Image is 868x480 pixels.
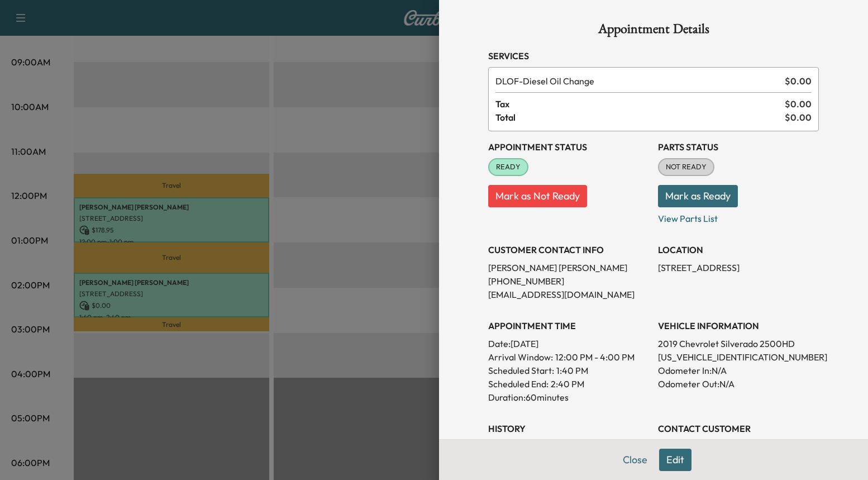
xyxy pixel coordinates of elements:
[658,185,738,207] button: Mark as Ready
[488,274,649,288] p: [PHONE_NUMBER]
[495,74,780,88] span: Diesel Oil Change
[555,350,635,364] span: 12:00 PM - 4:00 PM
[488,49,819,63] h3: Services
[488,185,587,207] button: Mark as Not Ready
[658,243,819,256] h3: LOCATION
[616,449,655,471] button: Close
[659,161,713,173] span: NOT READY
[658,337,819,350] p: 2019 Chevrolet Silverado 2500HD
[658,377,819,391] p: Odometer Out: N/A
[658,364,819,377] p: Odometer In: N/A
[488,319,649,332] h3: APPOINTMENT TIME
[488,422,649,435] h3: History
[488,364,554,377] p: Scheduled Start:
[659,449,691,471] button: Edit
[658,422,819,435] h3: CONTACT CUSTOMER
[488,243,649,256] h3: CUSTOMER CONTACT INFO
[488,288,649,301] p: [EMAIL_ADDRESS][DOMAIN_NAME]
[785,97,812,111] span: $ 0.00
[488,391,649,404] p: Duration: 60 minutes
[488,337,649,350] p: Date: [DATE]
[658,207,819,225] p: View Parts List
[785,74,812,88] span: $ 0.00
[488,261,649,274] p: [PERSON_NAME] [PERSON_NAME]
[495,97,785,111] span: Tax
[488,350,649,364] p: Arrival Window:
[551,377,584,391] p: 2:40 PM
[785,111,812,124] span: $ 0.00
[488,377,549,391] p: Scheduled End:
[489,161,527,173] span: READY
[658,261,819,274] p: [STREET_ADDRESS]
[658,319,819,332] h3: VEHICLE INFORMATION
[488,140,649,154] h3: Appointment Status
[495,111,785,124] span: Total
[488,22,819,40] h1: Appointment Details
[556,364,588,377] p: 1:40 PM
[658,140,819,154] h3: Parts Status
[658,350,819,364] p: [US_VEHICLE_IDENTIFICATION_NUMBER]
